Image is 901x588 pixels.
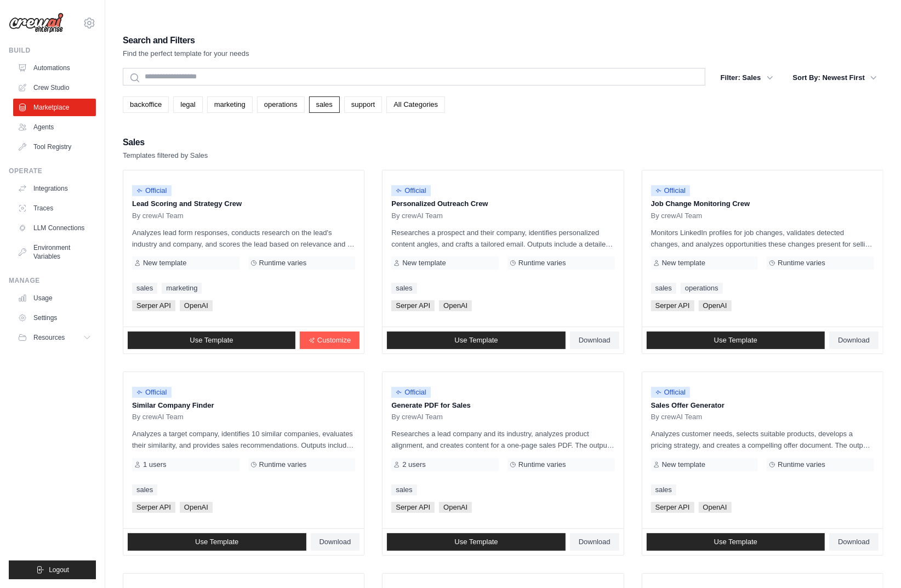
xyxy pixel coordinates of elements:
span: Download [838,336,870,345]
a: marketing [207,96,253,113]
a: Automations [13,59,96,77]
span: Resources [33,333,65,342]
button: Filter: Sales [714,68,780,88]
span: 2 users [402,460,426,469]
span: By crewAI Team [651,212,703,220]
span: By crewAI Team [391,413,443,421]
div: Manage [9,276,96,285]
span: Runtime varies [259,460,307,469]
span: Download [579,538,611,546]
a: Agents [13,118,96,136]
a: Use Template [647,533,825,551]
span: Runtime varies [518,460,566,469]
a: Tool Registry [13,138,96,156]
a: Use Template [387,533,566,551]
span: Serper API [132,502,175,513]
a: LLM Connections [13,219,96,237]
a: support [344,96,382,113]
a: sales [391,484,417,495]
a: Use Template [647,332,825,349]
span: New template [662,460,705,469]
a: marketing [162,283,202,294]
span: OpenAI [439,502,472,513]
span: Use Template [454,336,498,345]
span: Use Template [195,538,238,546]
a: sales [651,283,676,294]
a: Download [570,533,619,551]
span: Official [132,185,172,196]
a: Environment Variables [13,239,96,265]
span: Runtime varies [778,259,825,267]
a: Crew Studio [13,79,96,96]
span: Use Template [454,538,498,546]
a: Use Template [387,332,566,349]
span: New template [143,259,186,267]
p: Analyzes customer needs, selects suitable products, develops a pricing strategy, and creates a co... [651,428,874,451]
p: Find the perfect template for your needs [123,48,249,59]
a: Marketplace [13,99,96,116]
a: operations [681,283,723,294]
a: Customize [300,332,360,349]
span: Download [320,538,351,546]
p: Researches a prospect and their company, identifies personalized content angles, and crafts a tai... [391,227,614,250]
a: Traces [13,199,96,217]
a: Settings [13,309,96,327]
h2: Sales [123,135,208,150]
button: Sort By: Newest First [786,68,883,88]
span: Serper API [651,300,694,311]
span: 1 users [143,460,167,469]
span: Serper API [132,300,175,311]
p: Personalized Outreach Crew [391,198,614,209]
a: Download [570,332,619,349]
p: Sales Offer Generator [651,400,874,411]
p: Monitors LinkedIn profiles for job changes, validates detected changes, and analyzes opportunitie... [651,227,874,250]
a: operations [257,96,305,113]
span: OpenAI [699,300,732,311]
span: By crewAI Team [132,413,184,421]
span: Download [838,538,870,546]
span: Use Template [714,336,757,345]
span: Runtime varies [259,259,307,267]
p: Lead Scoring and Strategy Crew [132,198,355,209]
span: Runtime varies [778,460,825,469]
span: Official [651,185,691,196]
a: sales [132,283,157,294]
a: sales [309,96,340,113]
a: Usage [13,289,96,307]
span: Serper API [651,502,694,513]
a: Download [311,533,360,551]
span: Official [651,387,691,398]
a: All Categories [386,96,445,113]
button: Resources [13,329,96,346]
span: Official [132,387,172,398]
p: Job Change Monitoring Crew [651,198,874,209]
span: Runtime varies [518,259,566,267]
span: OpenAI [180,300,213,311]
a: Integrations [13,180,96,197]
span: New template [662,259,705,267]
span: By crewAI Team [651,413,703,421]
span: Serper API [391,300,435,311]
span: Official [391,185,431,196]
span: Download [579,336,611,345]
span: OpenAI [180,502,213,513]
p: Generate PDF for Sales [391,400,614,411]
span: OpenAI [699,502,732,513]
span: Customize [317,336,351,345]
a: Use Template [128,332,295,349]
span: By crewAI Team [132,212,184,220]
button: Logout [9,561,96,579]
a: legal [173,96,202,113]
span: Logout [49,566,69,574]
h2: Search and Filters [123,33,249,48]
p: Analyzes a target company, identifies 10 similar companies, evaluates their similarity, and provi... [132,428,355,451]
a: backoffice [123,96,169,113]
p: Similar Company Finder [132,400,355,411]
span: Serper API [391,502,435,513]
div: Build [9,46,96,55]
a: Use Template [128,533,306,551]
a: Download [829,332,879,349]
span: Official [391,387,431,398]
span: Use Template [190,336,233,345]
p: Templates filtered by Sales [123,150,208,161]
